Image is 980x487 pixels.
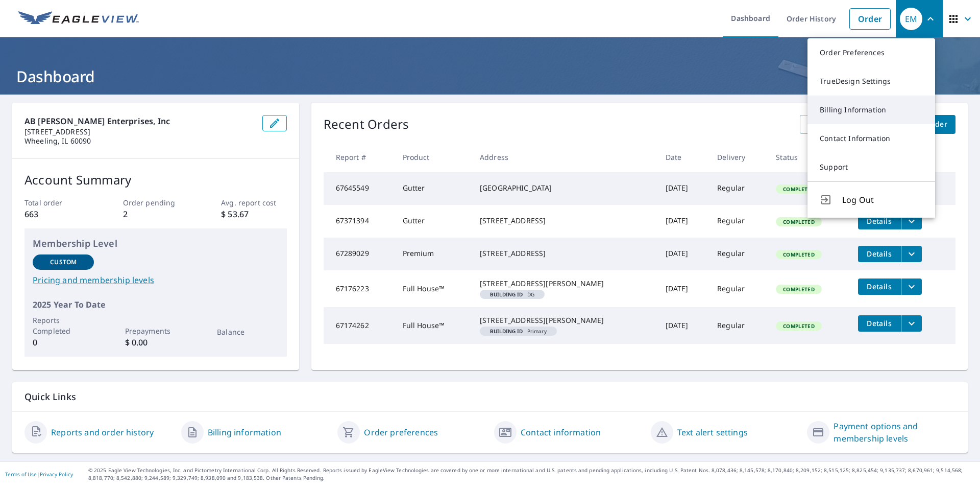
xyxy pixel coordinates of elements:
p: Wheeling, IL 60090 [24,136,254,146]
p: Membership Level [33,237,279,250]
button: filesDropdownBtn-67289029 [901,246,922,262]
p: 0 [33,336,94,349]
a: Billing information [208,426,281,438]
a: Order Preferences [807,38,935,67]
div: [STREET_ADDRESS][PERSON_NAME] [480,315,649,326]
p: Reports Completed [33,315,94,336]
a: Support [807,153,935,181]
span: Details [864,216,895,226]
span: Details [864,249,895,259]
p: 2025 Year To Date [33,298,279,311]
p: | [5,471,73,477]
td: 67371394 [324,205,395,238]
button: Log Out [807,181,935,218]
td: Gutter [395,172,472,205]
button: detailsBtn-67371394 [858,213,901,229]
td: 67289029 [324,238,395,270]
span: Completed [777,322,820,330]
span: DG [484,292,541,297]
div: [GEOGRAPHIC_DATA] [480,183,649,193]
div: [STREET_ADDRESS] [480,248,649,259]
th: Date [657,142,709,172]
a: Terms of Use [5,471,37,478]
td: Full House™ [395,270,472,307]
button: detailsBtn-67289029 [858,246,901,262]
td: Premium [395,238,472,270]
th: Product [395,142,472,172]
p: [STREET_ADDRESS] [24,127,254,136]
a: Order preferences [364,426,438,438]
a: Billing Information [807,96,935,124]
td: [DATE] [657,238,709,270]
p: Custom [50,258,77,267]
span: Completed [777,218,820,225]
td: Regular [709,270,768,307]
p: 663 [24,208,90,220]
a: Order [849,8,891,30]
td: Regular [709,307,768,344]
th: Address [472,142,657,172]
span: Primary [484,329,553,334]
div: EM [900,8,922,30]
p: 2 [123,208,188,220]
p: Order pending [123,197,188,208]
a: TrueDesign Settings [807,67,935,96]
td: 67174262 [324,307,395,344]
span: Completed [777,286,820,293]
h1: Dashboard [12,66,968,87]
p: Total order [24,197,90,208]
button: filesDropdownBtn-67174262 [901,315,922,332]
th: Status [768,142,849,172]
p: Account Summary [24,171,287,189]
th: Report # [324,142,395,172]
a: Contact Information [807,124,935,153]
a: Reports and order history [51,426,154,438]
th: Delivery [709,142,768,172]
span: Completed [777,251,820,258]
p: $ 0.00 [125,336,186,349]
p: © 2025 Eagle View Technologies, Inc. and Pictometry International Corp. All Rights Reserved. Repo... [88,467,975,482]
a: Privacy Policy [40,471,73,478]
p: AB [PERSON_NAME] Enterprises, Inc [24,115,254,127]
img: EV Logo [18,11,139,27]
span: Log Out [842,194,923,206]
td: Full House™ [395,307,472,344]
button: filesDropdownBtn-67176223 [901,279,922,295]
p: Quick Links [24,390,955,403]
button: detailsBtn-67174262 [858,315,901,332]
em: Building ID [490,292,523,297]
span: Details [864,282,895,291]
td: Regular [709,205,768,238]
td: [DATE] [657,307,709,344]
td: 67645549 [324,172,395,205]
a: View All Orders [800,115,872,134]
a: Payment options and membership levels [834,420,955,445]
p: Prepayments [125,326,186,336]
p: Avg. report cost [221,197,286,208]
button: detailsBtn-67176223 [858,279,901,295]
td: Regular [709,238,768,270]
div: [STREET_ADDRESS] [480,216,649,226]
a: Pricing and membership levels [33,274,279,286]
span: Completed [777,185,820,193]
td: [DATE] [657,270,709,307]
a: Text alert settings [677,426,748,438]
p: Recent Orders [324,115,409,134]
div: [STREET_ADDRESS][PERSON_NAME] [480,279,649,289]
p: Balance [217,327,278,337]
td: [DATE] [657,172,709,205]
td: 67176223 [324,270,395,307]
button: filesDropdownBtn-67371394 [901,213,922,229]
td: Gutter [395,205,472,238]
em: Building ID [490,329,523,334]
a: Contact information [521,426,601,438]
td: Regular [709,172,768,205]
td: [DATE] [657,205,709,238]
p: $ 53.67 [221,208,286,220]
span: Details [864,318,895,328]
